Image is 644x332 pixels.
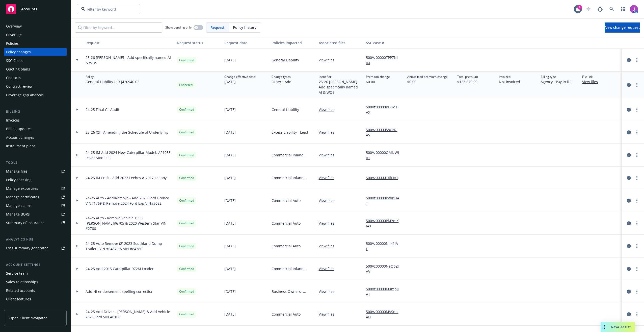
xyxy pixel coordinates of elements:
span: Confirmed [179,244,194,248]
span: Add NI endorsement spelling correction [86,289,153,294]
a: View files [319,107,338,112]
span: Commercial Auto [272,243,301,249]
span: [DATE] [224,198,236,203]
span: Identifier [319,75,362,79]
a: Installment plans [4,142,67,150]
span: $0.00 [407,79,448,84]
div: SSC case # [366,40,404,45]
div: SSC Cases [6,57,23,65]
span: Change effective date [224,75,255,79]
span: [DATE] [224,79,255,84]
span: [DATE] [224,152,236,158]
a: Quoting plans [4,65,67,73]
a: 500Vz00000PVbrKIAT [366,195,404,206]
span: Confirmed [179,58,194,62]
a: Manage claims [4,202,67,210]
a: more [634,266,640,272]
a: Search [607,4,617,14]
div: Invoices [6,116,20,124]
span: [DATE] [224,289,236,294]
div: Manage exposures [6,184,38,193]
div: Toggle Row Expanded [71,144,84,167]
a: New change request [605,22,640,33]
span: 24-25 IM Add 2024 New Caterpillar Model: AP1055 Paver SR#0505 [86,150,173,160]
span: Confirmed [179,153,194,157]
a: circleInformation [626,152,632,158]
a: more [634,82,640,88]
a: Client access [4,304,67,312]
a: Policy changes [4,48,67,56]
a: circleInformation [626,107,632,113]
a: Manage exposures [4,184,67,193]
span: Agency - Pay in full [541,79,573,84]
div: Toggle Row Expanded [71,49,84,72]
div: Billing updates [6,125,32,133]
a: circleInformation [626,175,632,181]
div: Sales relationships [6,278,38,286]
a: more [634,57,640,63]
a: Coverage gap analysis [4,91,67,99]
a: 500Vz00000NeOpZIAV [366,264,404,274]
div: Service team [6,269,28,277]
div: Loss summary generator [6,244,48,252]
div: Toggle Row Expanded [71,167,84,189]
div: Drag to move [601,322,607,332]
span: Confirmed [179,312,194,317]
div: Request date [224,40,267,45]
span: [DATE] [224,57,236,63]
span: Nova Assist [611,325,631,329]
div: Policy changes [6,48,31,56]
div: Contacts [6,74,21,82]
div: Installment plans [6,142,36,150]
a: more [634,107,640,113]
div: Account charges [6,133,34,141]
a: View files [319,152,338,158]
a: Policy checking [4,176,67,184]
span: [DATE] [224,175,236,180]
span: Invoiced [499,75,520,79]
button: Associated files [317,37,364,49]
span: 24-25 Add Driver - [PERSON_NAME] & Add Vehicle 2025 Ford VIN #0108 [86,309,173,320]
span: Annualized premium change [407,75,448,79]
span: 24-25 Add 2015 Caterpillar 972M Loader [86,266,154,271]
span: $123,679.00 [457,79,478,84]
input: Filter by keyword [85,7,130,12]
a: more [634,152,640,158]
span: Show pending only [165,25,192,30]
a: Overview [4,22,67,30]
a: Accounts [4,2,67,16]
span: Total premium [457,75,478,79]
span: Endorsed [179,83,193,87]
a: Manage certificates [4,193,67,201]
div: Manage BORs [6,210,30,218]
a: Loss summary generator [4,244,67,252]
span: Confirmed [179,107,194,112]
span: Excess Liability - Lead [272,130,308,135]
div: Quoting plans [6,65,30,73]
a: Switch app [618,4,628,14]
div: 1 [577,5,582,10]
span: Other - Add [272,79,291,84]
div: Request status [177,40,220,45]
button: Nova Assist [601,322,635,332]
span: [DATE] [224,312,236,317]
a: Policies [4,39,67,48]
span: 24-25 Auto - Remove Vehicle 1995 [PERSON_NAME]#6705 & 2020 Western Star VIN #2766 [86,215,173,231]
span: Commercial Inland Marine - 24-25 IM [272,175,315,180]
a: more [634,175,640,181]
a: more [634,129,640,135]
div: Coverage [6,31,22,39]
a: Related accounts [4,287,67,295]
span: Confirmed [179,289,194,294]
div: Toggle Row Expanded [71,257,84,280]
a: Contract review [4,82,67,90]
a: circleInformation [626,198,632,204]
div: Toggle Row Expanded [71,212,84,235]
span: 24-25 IM Endt - Add 2023 Leeboy & 2017 Leeboy [86,175,167,180]
div: Client features [6,295,31,303]
div: Toggle Row Expanded [71,235,84,257]
span: Confirmed [179,176,194,180]
span: Premium change [366,75,390,79]
button: Policies impacted [270,37,317,49]
span: File link [582,75,602,79]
